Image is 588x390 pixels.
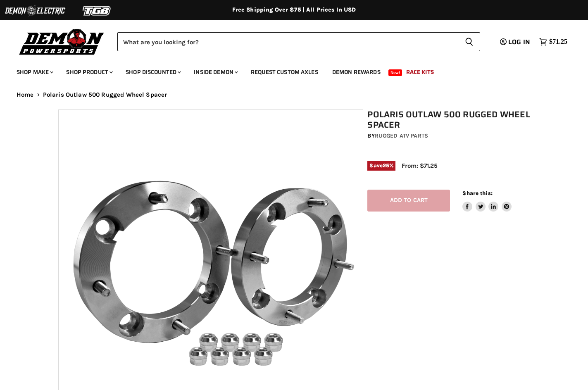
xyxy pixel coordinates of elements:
[367,109,534,130] h1: Polaris Outlaw 500 Rugged Wheel Spacer
[10,64,58,81] a: Shop Make
[117,32,480,51] form: Product
[17,91,34,98] a: Home
[462,190,512,212] aside: Share this:
[400,64,440,81] a: Race Kits
[60,64,118,81] a: Shop Product
[188,64,243,81] a: Inside Demon
[458,32,480,51] button: Search
[383,162,389,169] span: 25
[119,64,186,81] a: Shop Discounted
[10,60,565,81] ul: Main menu
[66,3,128,19] img: TGB Logo 2
[535,36,571,48] a: $71.25
[388,69,402,76] span: New!
[508,37,530,47] span: Log in
[375,132,428,139] a: Rugged ATV Parts
[17,27,107,56] img: Demon Powersports
[245,64,324,81] a: Request Custom Axles
[367,161,395,170] span: Save %
[326,64,387,81] a: Demon Rewards
[549,38,567,46] span: $71.25
[462,190,492,196] span: Share this:
[367,131,534,140] div: by
[4,3,66,19] img: Demon Electric Logo 2
[496,38,535,46] a: Log in
[402,162,438,169] span: From: $71.25
[43,91,167,98] span: Polaris Outlaw 500 Rugged Wheel Spacer
[117,32,458,51] input: Search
